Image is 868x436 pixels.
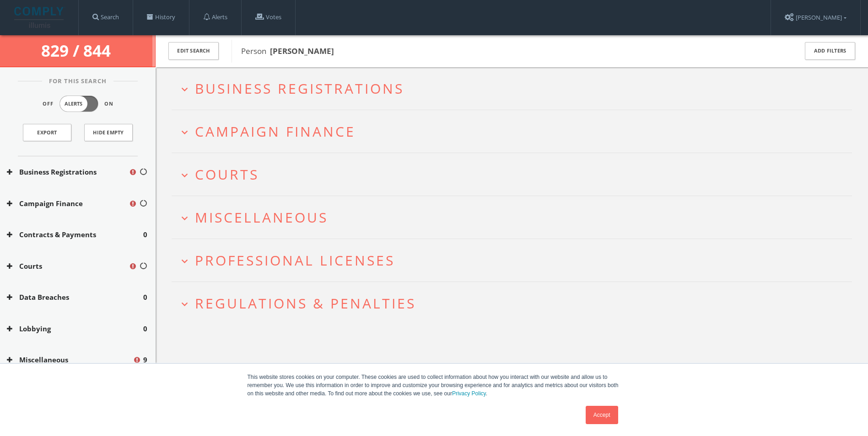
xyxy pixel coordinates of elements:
[14,7,65,28] img: illumis
[452,390,486,397] a: Privacy Policy
[143,229,147,240] span: 0
[195,165,259,184] span: Courts
[178,212,191,224] i: expand_more
[178,253,852,268] button: expand_moreProfessional Licenses
[195,251,395,270] span: Professional Licenses
[7,292,143,303] button: Data Breaches
[195,294,416,313] span: Regulations & Penalties
[84,124,133,141] button: Hide Empty
[178,210,852,225] button: expand_moreMiscellaneous
[586,406,618,424] a: Accept
[41,40,114,61] span: 829 / 844
[178,126,191,138] i: expand_more
[104,100,113,108] span: On
[241,46,334,56] span: Person
[195,208,328,227] span: Miscellaneous
[7,229,143,240] button: Contracts & Payments
[168,42,219,60] button: Edit Search
[143,324,147,334] span: 0
[178,124,852,139] button: expand_moreCampaign Finance
[23,124,71,141] a: Export
[178,169,191,181] i: expand_more
[7,198,129,209] button: Campaign Finance
[195,79,404,98] span: Business Registrations
[270,46,334,56] b: [PERSON_NAME]
[178,81,852,96] button: expand_moreBusiness Registrations
[143,292,147,303] span: 0
[178,167,852,182] button: expand_moreCourts
[7,261,129,271] button: Courts
[178,83,191,96] i: expand_more
[7,167,129,177] button: Business Registrations
[43,100,54,108] span: Off
[805,42,855,60] button: Add Filters
[7,324,143,334] button: Lobbying
[178,298,191,310] i: expand_more
[248,373,621,398] p: This website stores cookies on your computer. These cookies are used to collect information about...
[178,255,191,267] i: expand_more
[178,296,852,311] button: expand_moreRegulations & Penalties
[7,355,133,365] button: Miscellaneous
[195,122,356,141] span: Campaign Finance
[143,355,147,365] span: 9
[42,77,113,86] span: For This Search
